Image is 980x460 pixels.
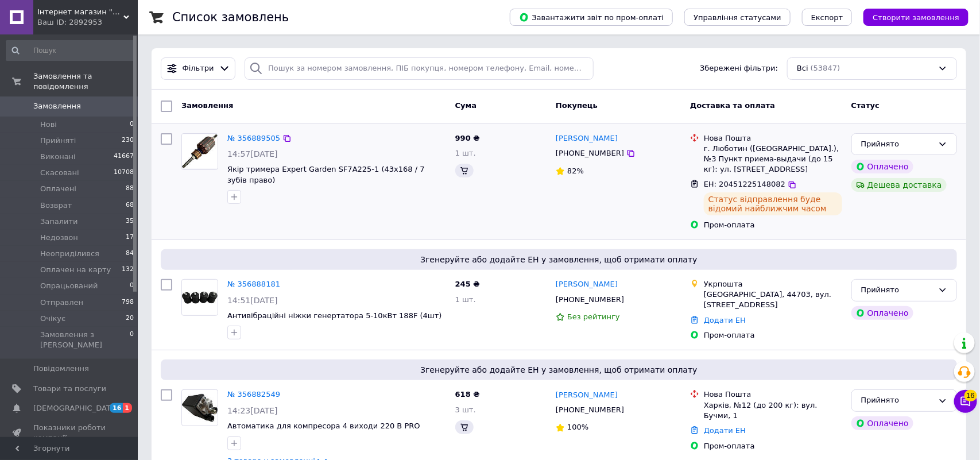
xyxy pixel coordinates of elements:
span: Недозвон [40,233,78,243]
span: 16 [964,390,977,401]
span: Створити замовлення [873,13,959,22]
span: 230 [122,136,134,146]
div: Оплачено [851,160,913,173]
span: Отправлен [40,297,83,308]
button: Експорт [802,9,853,26]
div: Пром-оплата [704,441,842,451]
div: Оплачено [851,416,913,430]
span: 14:57[DATE] [227,149,278,159]
span: 1 [123,403,132,413]
div: Прийнято [861,138,933,150]
div: Оплачено [851,306,913,320]
button: Завантажити звіт по пром-оплаті [510,9,673,26]
span: 0 [130,119,134,130]
span: Завантажити звіт по пром-оплаті [519,12,664,22]
a: Фото товару [181,279,218,316]
span: 1 шт. [455,149,476,157]
div: Ваш ID: 2892953 [37,17,138,28]
a: Якір тримера Expert Garden SF7A225-1 (43х168 / 7 зубів право) [227,165,425,184]
input: Пошук за номером замовлення, ПІБ покупця, номером телефону, Email, номером накладної [245,57,594,80]
img: Фото товару [182,394,218,422]
span: Статус [851,101,880,110]
span: Нові [40,119,57,130]
span: Оплачен на карту [40,265,111,275]
div: Прийнято [861,395,933,407]
span: (53847) [811,64,840,72]
a: [PERSON_NAME] [556,279,618,290]
div: г. Люботин ([GEOGRAPHIC_DATA].), №3 Пункт приема-выдачи (до 15 кг): ул. [STREET_ADDRESS] [704,144,842,175]
span: 3 шт. [455,405,476,414]
div: Харків, №12 (до 200 кг): вул. Бучми, 1 [704,400,842,421]
span: 14:23[DATE] [227,406,278,415]
button: Чат з покупцем16 [954,390,977,413]
span: Замовлення [181,101,233,110]
span: Показники роботи компанії [33,423,106,443]
span: 35 [126,217,134,227]
div: Прийнято [861,284,933,296]
a: [PERSON_NAME] [556,390,618,401]
span: 16 [110,403,123,413]
a: Автоматика для компресора 4 виходи 220 В PRO [227,422,420,430]
span: 68 [126,200,134,211]
span: 132 [122,265,134,275]
div: [PHONE_NUMBER] [553,146,626,161]
a: № 356889505 [227,134,280,142]
span: Збережені фільтри: [700,63,778,74]
span: Неоприділився [40,249,99,259]
span: Запалити [40,217,78,227]
span: Всі [797,63,808,74]
span: 14:51[DATE] [227,296,278,305]
div: [PHONE_NUMBER] [553,403,626,418]
span: Фільтри [183,63,214,74]
div: Нова Пошта [704,389,842,400]
span: Опрацьований [40,281,98,291]
a: № 356882549 [227,390,280,399]
div: [PHONE_NUMBER] [553,292,626,307]
span: Товари та послуги [33,384,106,394]
img: Фото товару [182,134,218,169]
span: 1 шт. [455,295,476,304]
span: Без рейтингу [567,312,620,321]
div: Статус відправлення буде відомий найближчим часом [704,192,842,215]
h1: Список замовлень [172,10,289,24]
a: Фото товару [181,133,218,170]
span: Згенеруйте або додайте ЕН у замовлення, щоб отримати оплату [165,364,952,376]
span: 82% [567,167,584,175]
button: Управління статусами [684,9,791,26]
span: Возврат [40,200,72,211]
span: 245 ₴ [455,280,480,288]
img: Фото товару [182,292,218,304]
span: Покупець [556,101,598,110]
a: [PERSON_NAME] [556,133,618,144]
span: Очікує [40,314,65,324]
span: 990 ₴ [455,134,480,142]
span: Інтернет магазин "МК" [37,7,123,17]
span: 41667 [114,152,134,162]
a: Додати ЕН [704,316,746,324]
span: 88 [126,184,134,194]
a: Додати ЕН [704,426,746,435]
span: 84 [126,249,134,259]
span: 0 [130,281,134,291]
div: Укрпошта [704,279,842,289]
span: Скасовані [40,168,79,178]
span: ЕН: 20451225148082 [704,180,785,188]
span: 100% [567,423,588,431]
a: Антивібраційні ніжки генертатора 5-10кВт 188F (4шт) [227,311,442,320]
div: Пром-оплата [704,330,842,341]
span: Управління статусами [694,13,781,22]
span: 0 [130,330,134,350]
span: Повідомлення [33,364,89,374]
a: Фото товару [181,389,218,426]
div: Дешева доставка [851,178,947,192]
span: Замовлення з [PERSON_NAME] [40,330,130,350]
span: Замовлення [33,101,81,111]
span: 10708 [114,168,134,178]
input: Пошук [6,40,135,61]
div: Пром-оплата [704,220,842,230]
a: № 356888181 [227,280,280,288]
span: 618 ₴ [455,390,480,399]
a: Створити замовлення [852,13,969,21]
